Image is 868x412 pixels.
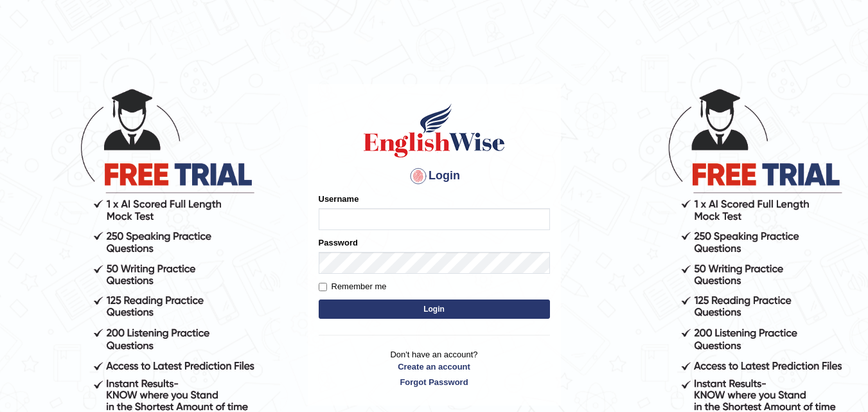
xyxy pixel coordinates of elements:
[319,348,550,388] p: Don't have an account?
[319,237,358,249] label: Password
[319,300,550,319] button: Login
[319,280,387,293] label: Remember me
[319,166,550,186] h4: Login
[319,376,550,388] a: Forgot Password
[319,193,359,205] label: Username
[361,102,508,159] img: Logo of English Wise sign in for intelligent practice with AI
[319,361,550,373] a: Create an account
[319,283,327,291] input: Remember me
